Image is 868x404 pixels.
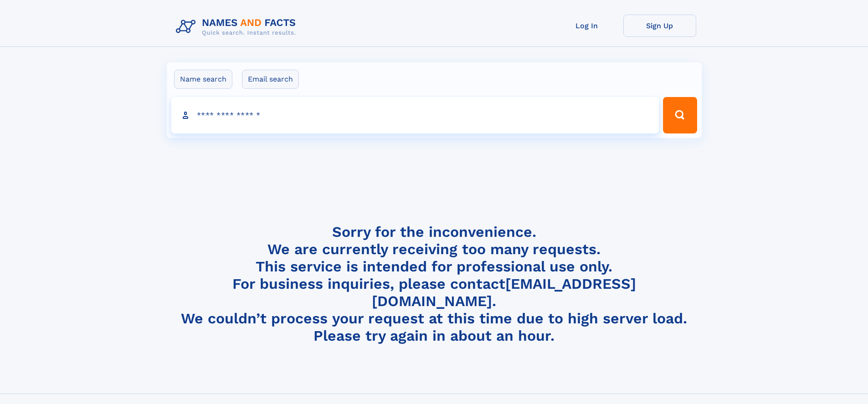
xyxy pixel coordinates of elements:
[172,15,303,39] img: Logo Names and Facts
[550,15,623,37] a: Log In
[372,275,636,310] a: [EMAIL_ADDRESS][DOMAIN_NAME]
[171,97,659,133] input: search input
[623,15,696,37] a: Sign Up
[172,223,696,345] h4: Sorry for the inconvenience. We are currently receiving too many requests. This service is intend...
[174,70,232,89] label: Name search
[663,97,697,133] button: Search Button
[242,70,299,89] label: Email search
